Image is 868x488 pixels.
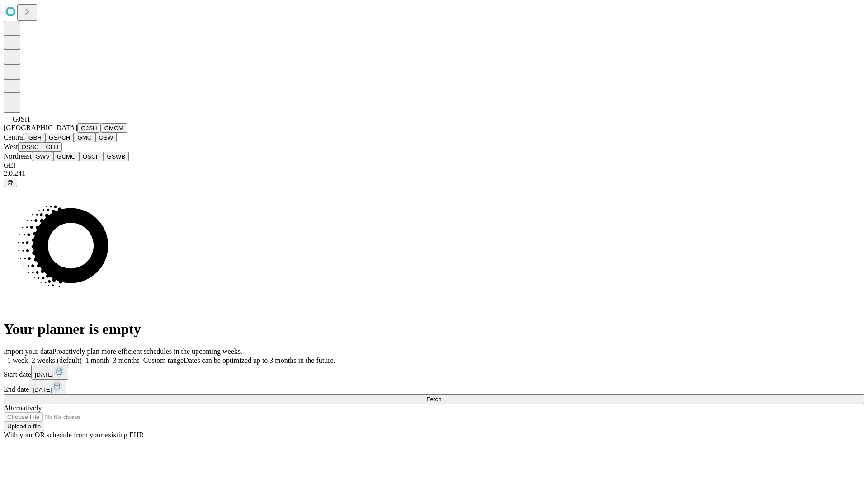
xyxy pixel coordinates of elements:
[7,357,28,364] span: 1 week
[18,142,42,152] button: OSSC
[143,357,184,364] span: Custom range
[184,357,335,364] span: Dates can be optimized up to 3 months in the future.
[101,123,127,133] button: GMCM
[31,365,68,380] button: [DATE]
[4,347,52,355] span: Import your data
[113,357,140,364] span: 3 months
[35,371,54,378] span: [DATE]
[74,133,95,142] button: GMC
[4,365,864,380] div: Start date
[4,178,17,187] button: @
[53,152,79,161] button: GCMC
[4,394,864,404] button: Fetch
[4,161,864,169] div: GEI
[7,179,14,186] span: @
[79,152,104,161] button: OSCP
[4,404,42,412] span: Alternatively
[426,396,441,403] span: Fetch
[13,115,30,123] span: GJSH
[32,152,53,161] button: GWV
[25,133,45,142] button: GBH
[85,357,109,364] span: 1 month
[95,133,117,142] button: OSW
[52,347,242,355] span: Proactively plan more efficient schedules in the upcoming weeks.
[4,152,32,160] span: Northeast
[4,431,144,439] span: With your OR schedule from your existing EHR
[4,169,864,178] div: 2.0.241
[104,152,129,161] button: GSWB
[4,321,864,338] h1: Your planner is empty
[4,422,44,431] button: Upload a file
[4,380,864,394] div: End date
[42,142,61,152] button: GLH
[33,386,52,393] span: [DATE]
[45,133,74,142] button: GSACH
[4,124,77,131] span: [GEOGRAPHIC_DATA]
[4,143,18,150] span: West
[4,133,25,141] span: Central
[32,357,82,364] span: 2 weeks (default)
[29,380,66,394] button: [DATE]
[77,123,101,133] button: GJSH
